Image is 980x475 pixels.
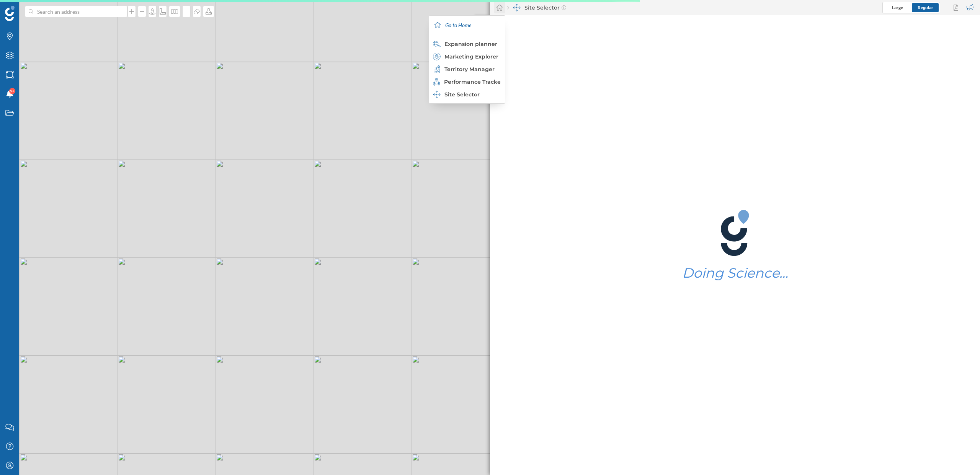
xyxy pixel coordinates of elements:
[433,78,440,86] img: monitoring-360.svg
[433,91,500,98] div: Site Selector
[433,40,441,48] img: search-areas.svg
[433,40,500,48] div: Expansion planner
[507,4,566,11] div: Site Selector
[431,16,503,35] div: Go to Home
[892,5,903,10] span: Large
[513,4,521,11] img: dashboards-manager.svg
[433,78,500,86] div: Performance Tracker
[433,53,500,60] div: Marketing Explorer
[10,87,15,95] span: 9+
[433,53,441,60] img: explorer.svg
[433,65,441,73] img: territory-manager.svg
[433,65,500,73] div: Territory Manager
[682,266,788,280] h1: Doing Science…
[15,5,52,12] span: Assistance
[433,91,441,98] img: dashboards-manager.svg
[918,5,933,10] span: Regular
[5,6,15,21] img: Geoblink Logo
